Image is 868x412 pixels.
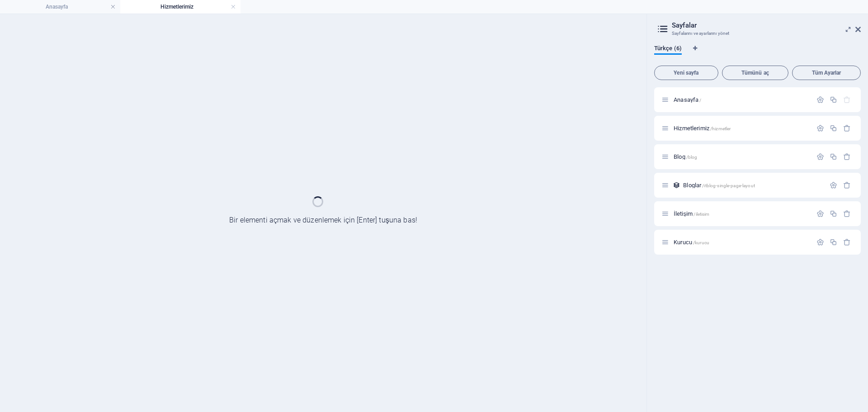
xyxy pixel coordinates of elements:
div: Ayarlar [816,153,824,161]
div: İletişim/iletisim [671,211,812,217]
div: Bloglar/itblog-single-page-layout [680,182,825,188]
span: Yeni sayfa [658,70,714,76]
span: Sayfayı açmak için tıkla [674,210,710,217]
span: Tüm Ayarlar [796,70,857,76]
span: Sayfayı açmak için tıkla [674,153,697,160]
span: Türkçe (6) [654,43,682,56]
div: Başlangıç sayfası silinemez [843,96,851,104]
div: Çoğalt [830,153,837,161]
h3: Sayfalarını ve ayarlarını yönet [672,29,843,38]
span: /iletisim [693,212,709,217]
div: Çoğalt [830,96,837,104]
div: Ayarlar [816,124,824,132]
span: Tümünü aç [726,70,785,76]
div: Anasayfa/ [671,97,812,103]
div: Sil [843,124,851,132]
div: Blog/blog [671,154,812,160]
span: /blog [686,155,698,160]
div: Ayarlar [816,210,824,218]
span: /itblog-single-page-layout [702,183,755,188]
span: Sayfayı açmak için tıkla [674,239,709,246]
div: Ayarlar [816,238,824,246]
span: /kurucu [693,240,709,245]
div: Kurucu/kurucu [671,239,812,245]
div: Hizmetlerimiz/hizmetler [671,125,812,131]
h4: Hizmetlerimiz [120,2,241,12]
div: Çoğalt [830,238,837,246]
div: Sil [843,210,851,218]
span: /hizmetler [710,126,731,131]
div: Sil [843,238,851,246]
button: Tüm Ayarlar [792,66,861,80]
div: Ayarlar [830,181,837,189]
span: / [699,98,701,103]
div: Sil [843,153,851,161]
button: Tümünü aç [722,66,789,80]
h2: Sayfalar [672,21,861,29]
button: Yeni sayfa [654,66,718,80]
div: Bu düzen, bu koleksiyonun tüm ögeleri (örn: bir blog paylaşımı) için şablon olarak kullanılır. Bi... [673,181,680,189]
div: Çoğalt [830,124,837,132]
span: Sayfayı açmak için tıkla [683,182,755,189]
div: Çoğalt [830,210,837,218]
div: Dil Sekmeleri [654,45,861,62]
div: Sil [843,181,851,189]
span: Sayfayı açmak için tıkla [674,125,731,132]
span: Sayfayı açmak için tıkla [674,96,701,103]
div: Ayarlar [816,96,824,104]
